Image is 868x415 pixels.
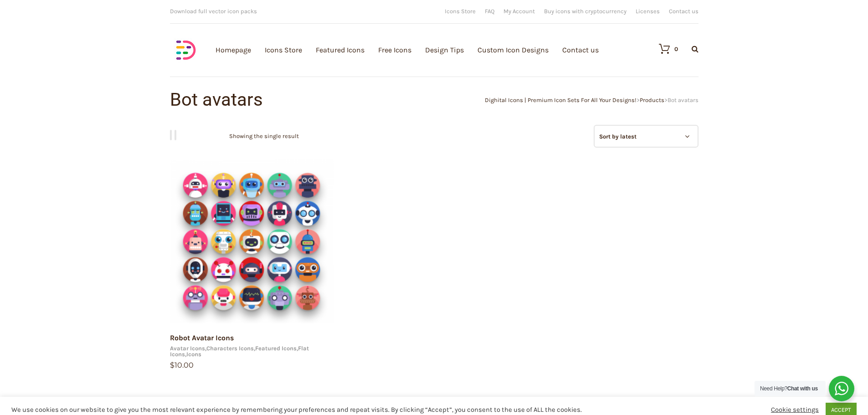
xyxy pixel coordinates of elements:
[170,361,175,369] span: $
[170,345,205,352] a: Avatar Icons
[170,361,194,369] bdi: 10.00
[760,385,818,392] span: Need Help?
[636,8,660,14] a: Licenses
[771,406,819,414] a: Cookie settings
[186,351,201,358] a: Icons
[503,8,535,14] a: My Account
[674,46,678,52] div: 0
[668,97,699,103] span: Bot avatars
[206,345,254,352] a: Characters Icons
[445,8,476,14] a: Icons Store
[434,97,699,103] div: > >
[640,97,664,103] a: Products
[170,8,257,15] span: Download full vector icon packs
[170,91,434,109] h1: Bot avatars
[650,43,678,54] a: 0
[485,97,637,103] a: Dighital Icons | Premium Icon Sets For All Your Designs!
[229,125,299,148] p: Showing the single result
[170,345,309,358] a: Flat Icons
[11,406,603,414] div: We use cookies on our website to give you the most relevant experience by remembering your prefer...
[170,345,334,357] div: , , , ,
[787,385,818,392] strong: Chat with us
[544,8,627,14] a: Buy icons with cryptocurrency
[669,8,699,14] a: Contact us
[255,345,297,352] a: Featured Icons
[170,333,234,342] a: Robot Avatar Icons
[485,8,494,14] a: FAQ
